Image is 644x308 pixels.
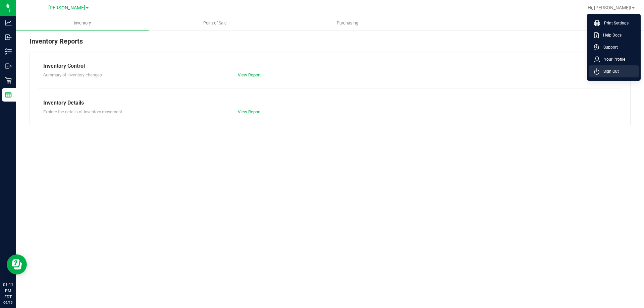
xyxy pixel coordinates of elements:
[48,5,85,11] span: [PERSON_NAME]
[600,20,629,26] span: Print Settings
[7,254,27,274] iframe: Resource center
[599,68,619,75] span: Sign Out
[43,72,102,77] span: Summary of inventory changes
[328,20,367,26] span: Purchasing
[30,36,631,52] div: Inventory Reports
[5,19,12,26] inline-svg: Analytics
[588,5,631,10] span: Hi, [PERSON_NAME]!
[238,72,261,77] a: View Report
[594,44,636,51] a: Support
[599,44,618,51] span: Support
[600,56,625,63] span: Your Profile
[238,109,261,114] a: View Report
[149,16,281,30] a: Point of Sale
[5,34,12,41] inline-svg: Inbound
[65,20,100,26] span: Inventory
[5,91,12,98] inline-svg: Reports
[43,109,122,114] span: Explore the details of inventory movement
[3,300,13,305] p: 09/19
[594,32,636,39] a: Help Docs
[16,16,149,30] a: Inventory
[5,63,12,69] inline-svg: Outbound
[589,65,639,77] li: Sign Out
[3,282,13,300] p: 01:11 PM EDT
[43,99,617,107] div: Inventory Details
[599,32,622,39] span: Help Docs
[5,48,12,55] inline-svg: Inventory
[43,62,617,70] div: Inventory Control
[194,20,236,26] span: Point of Sale
[5,77,12,84] inline-svg: Retail
[281,16,414,30] a: Purchasing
